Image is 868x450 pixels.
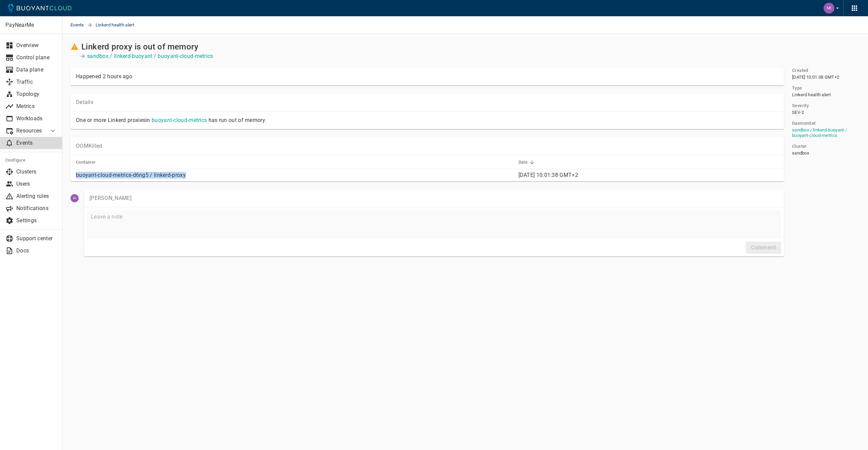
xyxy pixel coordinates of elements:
[824,3,834,14] img: Michael Glass
[792,85,802,91] h5: Type
[16,115,57,122] p: Workloads
[76,160,96,165] h5: Container
[16,127,43,134] p: Resources
[792,92,831,98] span: Linkerd health alert
[792,103,809,108] h5: Severity
[76,143,102,149] p: OOMKilled
[16,205,57,212] p: Notifications
[16,168,57,175] p: Clusters
[16,103,57,110] p: Metrics
[792,110,804,115] span: SEV-2
[16,140,57,146] p: Events
[16,181,57,187] p: Users
[518,172,578,178] span: Fri, 12 Sep 2025 08:01:38 UTC
[71,194,79,202] img: michael.glass@paynearme.com
[152,117,207,123] a: buoyant-cloud-metrics
[16,91,57,98] p: Topology
[16,217,57,224] p: Settings
[87,53,213,60] a: sandbox / linkerd-buoyant / buoyant-cloud-metrics
[5,22,57,28] p: PayNearMe
[5,158,57,163] h5: Configure
[16,42,57,49] p: Overview
[792,127,847,138] a: sandbox / linkerd-buoyant / buoyant-cloud-metrics
[792,121,816,126] h5: DaemonSet
[76,159,105,165] span: Container
[96,16,142,34] span: Linkerd health alert
[518,159,537,165] span: Date
[16,54,57,61] p: Control plane
[81,42,198,52] h2: Linkerd proxy is out of memory
[792,144,807,149] h5: Cluster
[103,73,132,80] relative-time: 2 hours ago
[16,79,57,85] p: Traffic
[792,68,808,73] h5: Created
[16,235,57,242] p: Support center
[16,66,57,73] p: Data plane
[71,16,87,34] a: Events
[76,73,132,80] div: Happened
[16,193,57,200] p: Alerting rules
[792,75,839,80] span: [DATE] 10:01:38 GMT+2
[76,99,778,106] p: Details
[90,195,778,202] p: [PERSON_NAME]
[76,172,513,179] p: buoyant-cloud-metrics-d6ng5 / linkerd-proxy
[518,160,528,165] h5: Date
[16,247,57,254] p: Docs
[792,150,809,156] span: sandbox
[76,117,778,124] p: One or more Linkerd proxies in has run out of memory.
